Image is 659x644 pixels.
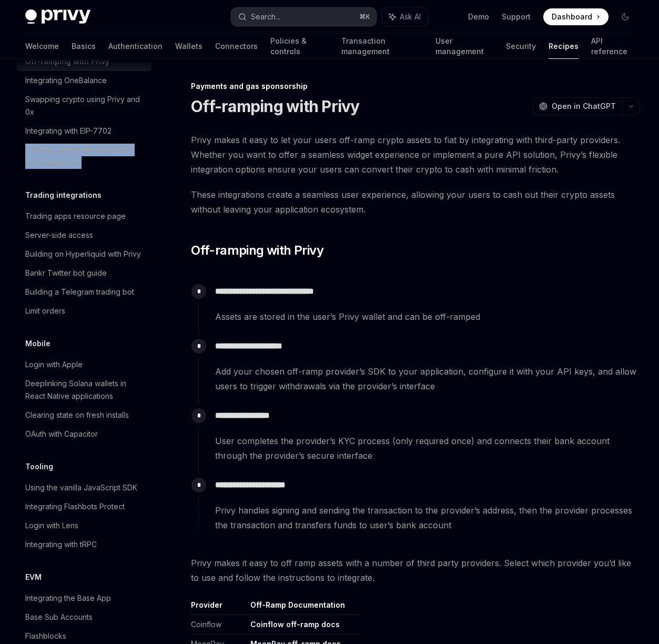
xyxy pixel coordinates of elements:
div: Login with Lens [25,519,78,532]
div: Flashblocks [25,630,66,642]
div: Base Sub Accounts [25,611,93,623]
h5: Tooling [25,460,53,473]
span: Privy makes it easy to off ramp assets with a number of third party providers. Select which provi... [191,556,640,585]
a: Authentication [108,34,163,59]
button: Open in ChatGPT [532,97,622,115]
h5: Trading integrations [25,189,102,202]
span: Privy makes it easy to let your users off-ramp crypto assets to fiat by integrating with third-pa... [191,133,640,177]
a: Using the vanilla JavaScript SDK [17,478,151,497]
div: Limit orders [25,305,65,317]
a: Transaction management [341,34,422,59]
a: Bankr Twitter bot guide [17,264,151,283]
a: Integrating OneBalance [17,71,151,90]
div: Bankr Twitter bot guide [25,267,107,279]
th: Off-Ramp Documentation [246,600,360,615]
a: User management [435,34,493,59]
a: Connectors [215,34,258,59]
a: API reference [591,34,634,59]
div: Payments and gas sponsorship [191,81,640,92]
a: Security [506,34,536,59]
a: Deeplinking Solana wallets in React Native applications [17,374,151,406]
a: Coinflow off-ramp docs [250,620,340,629]
span: Privy handles signing and sending the transaction to the provider’s address, then the provider pr... [215,503,640,532]
div: Search... [251,11,280,23]
div: Login with Apple [25,358,83,371]
a: Limit orders [17,301,151,320]
a: Funding wallets with Apple Pay and Google Pay [17,140,151,172]
a: Swapping crypto using Privy and 0x [17,90,151,122]
span: Add your chosen off-ramp provider’s SDK to your application, configure it with your API keys, and... [215,364,640,394]
div: Integrating OneBalance [25,74,107,87]
h1: Off-ramping with Privy [191,97,360,116]
div: Integrating the Base App [25,592,111,605]
a: Integrating the Base App [17,589,151,608]
div: Building on Hyperliquid with Privy [25,248,141,260]
button: Ask AI [382,7,428,26]
a: Login with Apple [17,355,151,374]
h5: EVM [25,571,42,583]
div: Integrating with EIP-7702 [25,125,111,137]
a: Welcome [25,34,59,59]
span: Assets are stored in the user’s Privy wallet and can be off-ramped [215,309,640,324]
a: Building on Hyperliquid with Privy [17,245,151,264]
div: Server-side access [25,229,93,241]
a: Dashboard [543,8,609,25]
button: Toggle dark mode [617,8,634,25]
button: Search...⌘K [231,7,377,26]
span: Ask AI [400,12,421,22]
a: Integrating Flashbots Protect [17,497,151,516]
a: Support [502,12,531,22]
span: User completes the provider’s KYC process (only required once) and connects their bank account th... [215,434,640,463]
span: Off-ramping with Privy [191,242,323,259]
a: Recipes [549,34,579,59]
a: Demo [468,12,489,22]
a: Integrating with EIP-7702 [17,122,151,140]
div: Building a Telegram trading bot [25,286,134,298]
div: Clearing state on fresh installs [25,409,129,421]
div: Integrating with tRPC [25,538,97,551]
a: OAuth with Capacitor [17,425,151,444]
a: Policies & controls [270,34,329,59]
a: Clearing state on fresh installs [17,406,151,425]
td: Coinflow [191,615,246,635]
div: Trading apps resource page [25,210,126,223]
h5: Mobile [25,337,50,350]
span: These integrations create a seamless user experience, allowing your users to cash out their crypt... [191,187,640,217]
a: Server-side access [17,226,151,245]
div: OAuth with Capacitor [25,428,98,440]
div: Using the vanilla JavaScript SDK [25,481,137,494]
div: Swapping crypto using Privy and 0x [25,93,145,118]
a: Login with Lens [17,516,151,535]
span: Open in ChatGPT [552,101,616,112]
img: dark logo [25,9,90,24]
div: Funding wallets with Apple Pay and Google Pay [25,144,145,169]
span: Dashboard [552,12,592,22]
th: Provider [191,600,246,615]
div: Integrating Flashbots Protect [25,500,125,513]
a: Building a Telegram trading bot [17,283,151,301]
a: Base Sub Accounts [17,608,151,627]
a: Integrating with tRPC [17,535,151,554]
a: Basics [72,34,96,59]
a: Trading apps resource page [17,207,151,226]
a: Wallets [175,34,202,59]
div: Deeplinking Solana wallets in React Native applications [25,377,145,402]
span: ⌘ K [359,13,370,21]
